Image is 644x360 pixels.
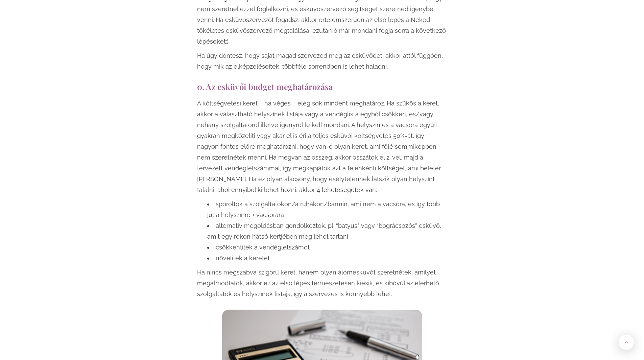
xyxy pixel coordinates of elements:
[207,220,447,242] li: alternatív megoldásban gondolkoztok, pl. “batyus” vagy “bográcsozós” esküvő, amit egy rokon hátsó...
[207,253,447,264] li: növelitek a keretet
[197,82,447,91] h2: 0. Az esküvői budget meghatározása
[207,199,447,220] li: spóroltok a szolgáltatókon/a ruhákon/bármin, ami nem a vacsora, és így több jut a helyszínre + va...
[197,98,447,195] p: A költségvetési keret – ha véges – elég sok mindent meghatároz. Ha szűkös a keret, akkor a válasz...
[207,242,447,253] li: csökkentitek a vendéglétszámot
[197,50,447,72] p: Ha úgy döntesz, hogy saját magad szervezed meg az esküvődet, akkor attól függően, hogy mik az elk...
[197,267,447,299] p: Ha nincs megszabva szigorú keret, hanem olyan álomesküvőt szeretnétek, amilyet megálmodtatok, akk...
